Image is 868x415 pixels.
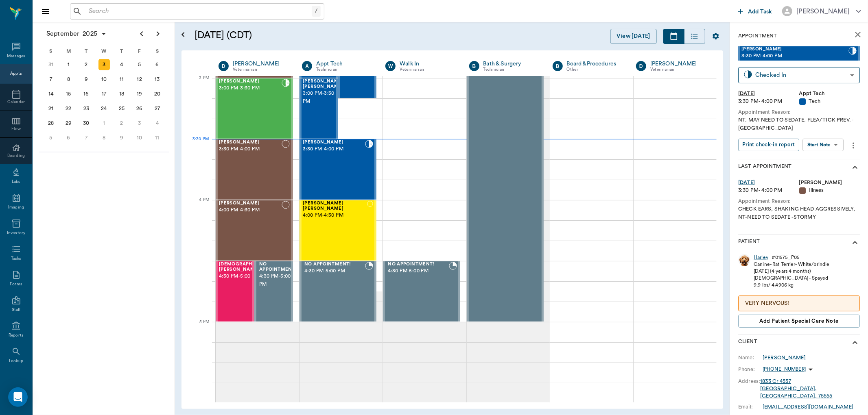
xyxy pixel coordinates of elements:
[219,262,274,272] span: [DEMOGRAPHIC_DATA][PERSON_NAME]
[738,315,860,328] button: Add patient Special Care Note
[610,29,657,44] button: View [DATE]
[42,45,60,57] div: S
[219,145,282,153] span: 3:30 PM - 4:00 PM
[81,103,92,114] div: Tuesday, September 23, 2025
[847,139,860,152] button: more
[738,338,757,348] p: Client
[469,61,479,71] div: B
[60,45,78,57] div: M
[316,66,373,73] div: Technician
[150,26,166,42] button: Next page
[755,70,847,80] div: Checked In
[45,103,57,114] div: Sunday, September 21, 2025
[650,60,707,68] div: [PERSON_NAME]
[134,74,145,85] div: Friday, September 12, 2025
[735,4,776,19] button: Add Task
[850,238,860,248] svg: show more
[151,74,163,85] div: Saturday, September 13, 2025
[134,117,145,129] div: Friday, October 3, 2025
[302,61,312,71] div: A
[116,132,127,143] div: Thursday, October 9, 2025
[116,88,127,100] div: Thursday, September 18, 2025
[776,4,868,19] button: [PERSON_NAME]
[98,132,110,143] div: Wednesday, October 8, 2025
[754,282,829,289] div: 9.9 lbs / 4.4906 kg
[134,88,145,100] div: Friday, September 19, 2025
[219,140,282,145] span: [PERSON_NAME]
[738,254,750,266] img: Profile Image
[754,261,829,268] div: Canine - Rat Terrier - White/brindle
[738,238,760,248] p: Patient
[134,103,145,114] div: Friday, September 26, 2025
[807,140,831,150] div: Start Note
[567,60,624,68] a: Board &Procedures
[300,200,376,261] div: NOT_CONFIRMED, 4:00 PM - 4:30 PM
[233,66,290,73] div: Veterinarian
[303,145,365,153] span: 3:30 PM - 4:00 PM
[754,254,768,261] div: Harley
[188,196,209,216] div: 4 PM
[316,60,373,68] a: Appt Tech
[219,61,229,71] div: D
[219,79,282,84] span: [PERSON_NAME]
[400,60,457,68] a: Walk In
[738,109,860,116] div: Appointment Reason:
[63,59,74,70] div: Monday, September 1, 2025
[98,88,110,100] div: Wednesday, September 17, 2025
[303,201,367,211] span: [PERSON_NAME] [PERSON_NAME]
[37,3,54,20] button: Close drawer
[219,201,282,206] span: [PERSON_NAME]
[151,88,163,100] div: Saturday, September 20, 2025
[10,71,22,77] div: Appts
[400,66,457,73] div: Veterinarian
[738,139,799,151] button: Print check-in report
[113,45,131,57] div: T
[738,366,763,373] div: Phone:
[483,60,540,68] a: Bath & Surgery
[81,74,92,85] div: Tuesday, September 9, 2025
[9,358,23,364] div: Lookup
[303,79,343,89] span: [PERSON_NAME] [PERSON_NAME]
[300,139,376,200] div: CHECKED_IN, 3:30 PM - 4:00 PM
[759,317,838,326] span: Add patient Special Care Note
[738,378,760,385] div: Address:
[45,59,57,70] div: Sunday, August 31, 2025
[259,272,297,289] span: 4:30 PM - 5:00 PM
[85,6,312,17] input: Search
[799,187,860,194] div: Illness
[754,268,829,275] div: [DATE] (4 years 4 months)
[312,6,321,17] div: /
[151,117,163,129] div: Saturday, October 4, 2025
[650,66,707,73] div: Veterinarian
[195,29,408,42] h5: [DATE] (CDT)
[63,117,74,129] div: Monday, September 29, 2025
[259,262,297,272] span: NO APPOINTMENT!
[233,60,290,68] a: [PERSON_NAME]
[98,117,110,129] div: Wednesday, October 1, 2025
[483,66,540,73] div: Technician
[98,59,110,70] div: Today, Wednesday, September 3, 2025
[738,90,799,98] div: [DATE]
[738,179,799,187] div: [DATE]
[95,45,113,57] div: W
[303,140,365,145] span: [PERSON_NAME]
[63,103,74,114] div: Monday, September 22, 2025
[10,281,22,287] div: Forms
[11,256,21,262] div: Tasks
[63,88,74,100] div: Monday, September 15, 2025
[799,98,860,105] div: Tech
[738,98,799,105] div: 3:30 PM - 4:00 PM
[8,204,24,211] div: Imaging
[763,366,806,373] p: [PHONE_NUMBER]
[8,387,28,407] div: Open Intercom Messenger
[772,254,800,261] div: # 01575_P05
[45,74,57,85] div: Sunday, September 7, 2025
[134,132,145,143] div: Friday, October 10, 2025
[116,74,127,85] div: Thursday, September 11, 2025
[567,66,624,73] div: Other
